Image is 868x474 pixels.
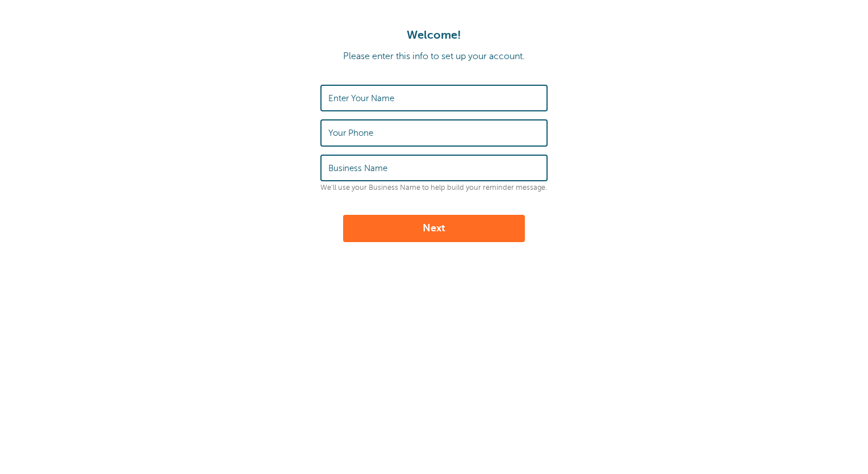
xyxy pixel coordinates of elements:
h1: Welcome! [11,28,857,42]
label: Business Name [328,163,387,173]
p: We'll use your Business Name to help build your reminder message. [320,184,548,192]
button: Next [343,215,525,242]
p: Please enter this info to set up your account. [11,51,857,62]
label: Your Phone [328,128,373,138]
label: Enter Your Name [328,93,394,103]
